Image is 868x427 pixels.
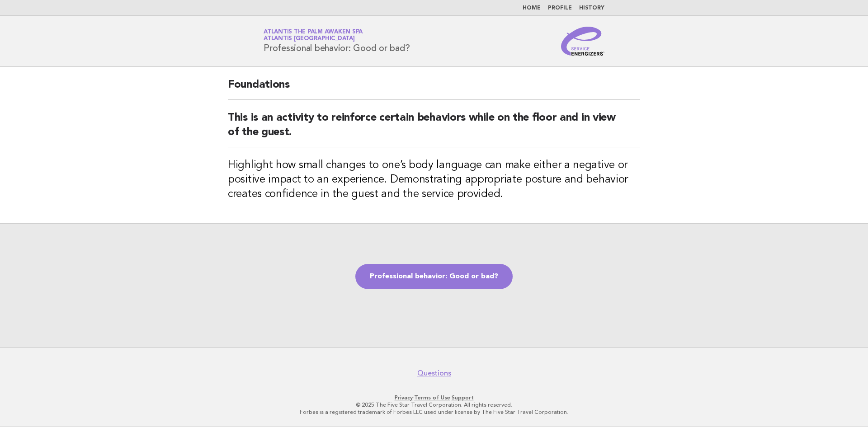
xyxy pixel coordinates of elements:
a: History [579,5,604,11]
a: Profile [548,5,572,11]
p: Forbes is a registered trademark of Forbes LLC used under license by The Five Star Travel Corpora... [157,408,711,416]
h2: This is an activity to reinforce certain behaviors while on the floor and in view of the guest. [228,111,640,147]
a: Support [452,394,474,401]
a: Home [523,5,541,11]
h2: Foundations [228,78,640,100]
a: Terms of Use [414,394,450,401]
a: Professional behavior: Good or bad? [355,264,513,289]
a: Atlantis The Palm Awaken SpaAtlantis [GEOGRAPHIC_DATA] [264,29,363,42]
h3: Highlight how small changes to one’s body language can make either a negative or positive impact ... [228,158,640,202]
a: Privacy [395,394,413,401]
a: Questions [417,369,451,378]
h1: Professional behavior: Good or bad? [264,29,410,53]
p: © 2025 The Five Star Travel Corporation. All rights reserved. [157,401,711,408]
p: · · [157,394,711,401]
img: Service Energizers [561,27,604,56]
span: Atlantis [GEOGRAPHIC_DATA] [264,36,355,42]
